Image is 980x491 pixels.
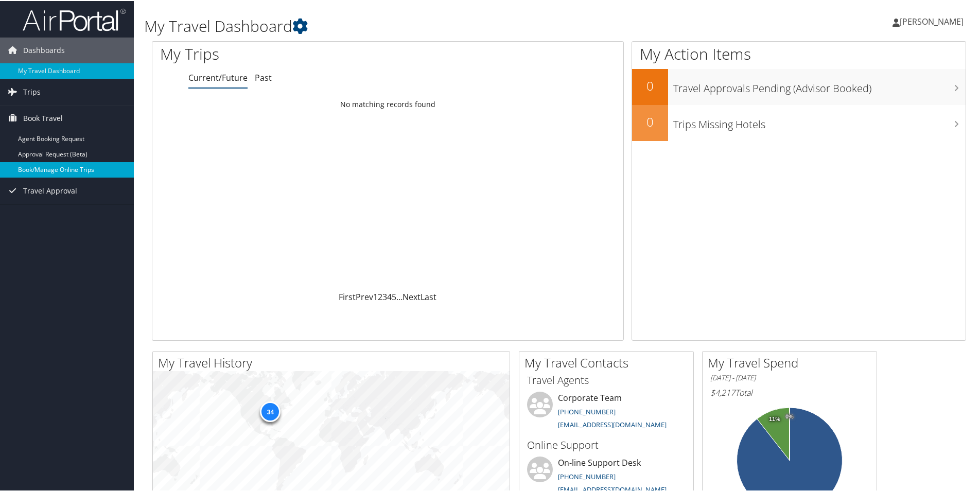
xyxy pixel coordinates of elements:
[558,419,667,428] a: [EMAIL_ADDRESS][DOMAIN_NAME]
[23,37,65,62] span: Dashboards
[402,290,421,302] a: Next
[378,290,382,302] a: 2
[387,290,392,302] a: 4
[23,177,77,203] span: Travel Approval
[255,71,272,82] a: Past
[632,42,966,64] h1: My Action Items
[373,290,378,302] a: 1
[152,94,623,113] td: No matching records found
[710,372,869,382] h6: [DATE] - [DATE]
[23,7,126,31] img: airportal-logo.png
[710,386,869,397] h6: Total
[673,75,966,95] h3: Travel Approvals Pending (Advisor Booked)
[23,104,63,130] span: Book Travel
[527,372,686,387] h3: Travel Agents
[356,290,373,302] a: Prev
[632,104,966,140] a: 0Trips Missing Hotels
[382,290,387,302] a: 3
[892,5,974,36] a: [PERSON_NAME]
[144,14,697,36] h1: My Travel Dashboard
[158,353,510,371] h2: My Travel History
[23,78,41,104] span: Trips
[188,71,248,82] a: Current/Future
[260,400,281,420] div: 34
[632,76,668,94] h2: 0
[632,112,668,130] h2: 0
[527,437,686,451] h3: Online Support
[769,415,780,422] tspan: 11%
[710,386,735,397] span: $4,217
[396,290,402,302] span: …
[339,290,356,302] a: First
[558,471,616,480] a: [PHONE_NUMBER]
[900,15,964,26] span: [PERSON_NAME]
[160,42,419,64] h1: My Trips
[785,413,794,419] tspan: 0%
[632,68,966,104] a: 0Travel Approvals Pending (Advisor Booked)
[558,406,616,415] a: [PHONE_NUMBER]
[708,353,877,371] h2: My Travel Spend
[522,391,691,433] li: Corporate Team
[421,290,436,302] a: Last
[673,111,966,131] h3: Trips Missing Hotels
[524,353,693,371] h2: My Travel Contacts
[392,290,396,302] a: 5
